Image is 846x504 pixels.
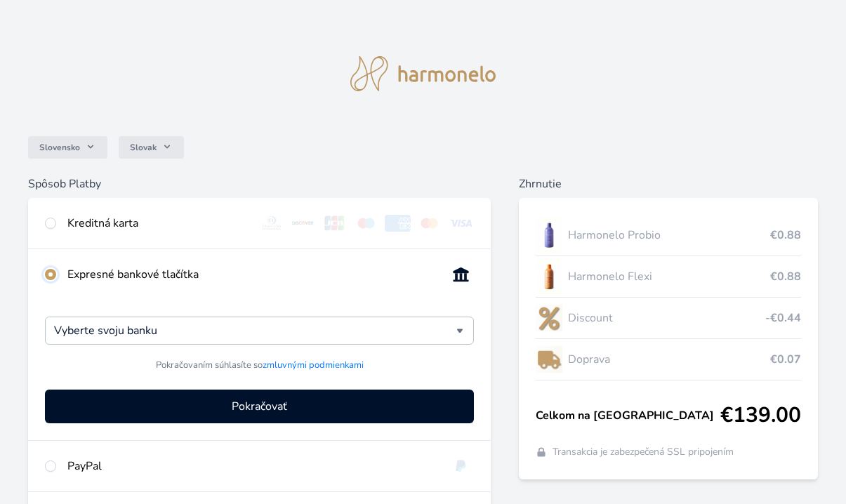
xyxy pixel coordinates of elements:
[416,215,442,232] img: mc.svg
[770,351,801,368] span: €0.07
[765,310,801,326] span: -€0.44
[259,215,285,232] img: diners.svg
[67,215,248,232] div: Kreditná karta
[28,136,107,159] button: Slovensko
[448,458,474,475] img: paypal.svg
[568,310,765,326] span: Discount
[350,56,496,91] img: logo.svg
[568,227,770,244] span: Harmonelo Probio
[448,215,474,232] img: visa.svg
[353,215,379,232] img: maestro.svg
[536,342,562,377] img: delivery-lo.png
[519,175,818,192] h6: Zhrnutie
[45,390,474,423] button: Pokračovať
[536,218,562,253] img: CLEAN_PROBIO_se_stinem_x-lo.jpg
[322,215,348,232] img: jcb.svg
[119,136,184,159] button: Slovak
[130,142,157,153] span: Slovak
[553,445,734,459] span: Transakcia je zabezpečená SSL pripojením
[39,142,80,153] span: Slovensko
[536,259,562,294] img: CLEAN_FLEXI_se_stinem_x-hi_(1)-lo.jpg
[770,268,801,285] span: €0.88
[290,215,316,232] img: discover.svg
[67,458,437,475] div: PayPal
[536,300,562,336] img: discount-lo.png
[536,407,720,424] span: Celkom na [GEOGRAPHIC_DATA]
[232,398,287,415] span: Pokračovať
[770,227,801,244] span: €0.88
[54,322,456,339] input: Vyhľadávanie...
[568,351,770,368] span: Doprava
[385,215,411,232] img: amex.svg
[568,268,770,285] span: Harmonelo Flexi
[28,175,491,192] h6: Spôsob Platby
[45,317,474,345] div: Vyberte svoju banku
[720,403,801,428] span: €139.00
[448,266,474,283] img: onlineBanking_SK.svg
[263,359,364,371] a: zmluvnými podmienkami
[67,266,437,283] div: Expresné bankové tlačítka
[156,359,364,372] span: Pokračovaním súhlasíte so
